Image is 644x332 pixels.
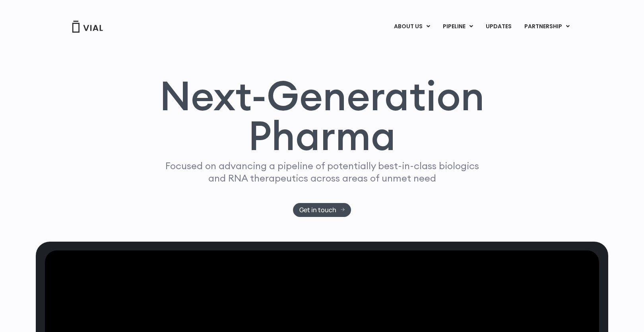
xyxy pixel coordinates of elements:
h1: Next-Generation Pharma [150,76,494,156]
a: ABOUT USMenu Toggle [388,20,436,33]
span: Get in touch [299,207,336,213]
a: PARTNERSHIPMenu Toggle [518,20,576,33]
img: Vial Logo [72,21,103,33]
a: UPDATES [479,20,518,33]
a: PIPELINEMenu Toggle [436,20,479,33]
a: Get in touch [293,203,351,217]
p: Focused on advancing a pipeline of potentially best-in-class biologics and RNA therapeutics acros... [162,160,482,184]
